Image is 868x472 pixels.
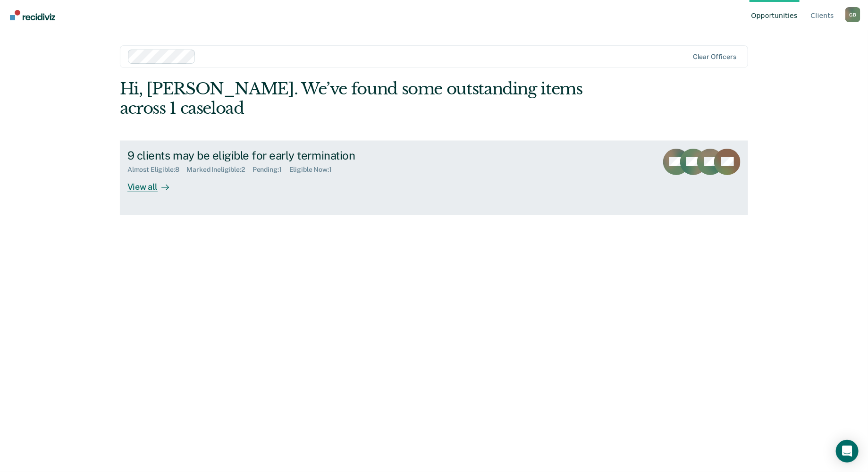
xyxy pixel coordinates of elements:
div: Hi, [PERSON_NAME]. We’ve found some outstanding items across 1 caseload [120,79,623,118]
div: Clear officers [693,53,736,61]
div: Eligible Now : 1 [289,166,339,174]
div: 9 clients may be eligible for early termination [127,149,459,162]
div: View all [127,174,180,192]
div: Pending : 1 [253,166,289,174]
div: Almost Eligible : 8 [127,166,187,174]
div: Marked Ineligible : 2 [187,166,253,174]
div: G B [845,7,860,22]
img: Recidiviz [10,10,55,20]
div: Open Intercom Messenger [836,440,859,463]
a: 9 clients may be eligible for early terminationAlmost Eligible:8Marked Ineligible:2Pending:1Eligi... [120,141,748,215]
button: Profile dropdown button [845,7,860,22]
